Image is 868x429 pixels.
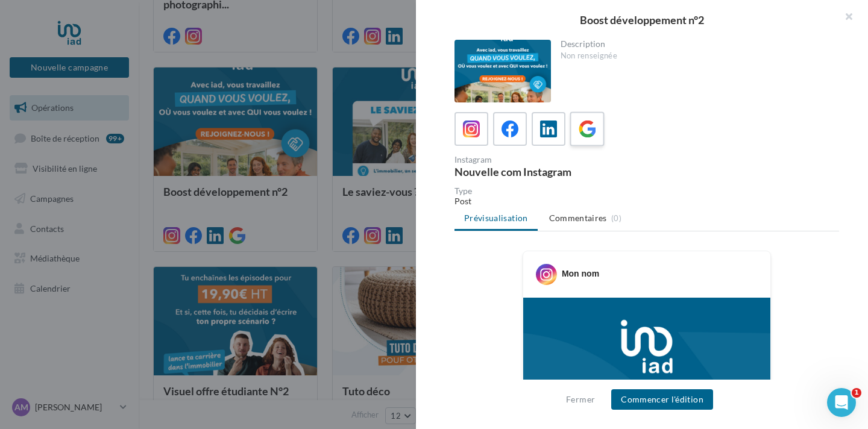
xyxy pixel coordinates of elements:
div: Instagram [454,155,642,164]
div: Description [561,40,830,48]
div: Post [454,195,839,207]
span: 1 [852,388,861,398]
div: Non renseignée [561,51,830,61]
span: (0) [611,213,621,223]
button: Fermer [561,392,600,407]
div: Type [454,187,839,195]
div: Mon nom [562,268,599,280]
div: Boost développement n°2 [435,14,849,25]
div: Nouvelle com Instagram [454,166,642,177]
span: Commentaires [549,212,607,224]
button: Commencer l'édition [611,389,713,410]
iframe: Intercom live chat [827,388,856,417]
